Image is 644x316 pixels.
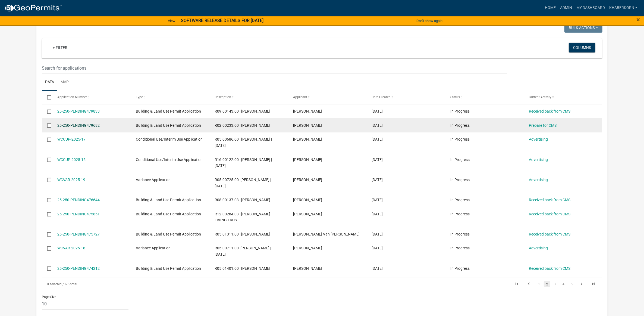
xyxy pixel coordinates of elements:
[450,137,470,141] span: In Progress
[450,123,470,128] span: In Progress
[372,137,383,141] span: 09/15/2025
[288,91,366,104] datatable-header-cell: Applicant
[450,109,470,113] span: In Progress
[136,198,201,202] span: Building & Land Use Permit Application
[57,74,72,91] a: Map
[42,74,57,91] a: Data
[450,198,470,202] span: In Progress
[529,95,551,99] span: Current Activity
[450,157,470,162] span: In Progress
[524,281,534,287] a: go to previous page
[529,232,570,236] a: Received back from CMS
[42,277,264,291] div: 325 total
[47,282,64,286] span: 0 selected /
[42,91,52,104] datatable-header-cell: Select
[215,178,271,188] span: R05.00725.00 |Tim Duellman | 09/15/2025
[372,157,383,162] span: 09/15/2025
[544,281,550,287] a: 2
[445,91,524,104] datatable-header-cell: Status
[293,266,322,271] span: Bryant Dick
[529,123,557,128] a: Prepare for CMS
[560,281,567,287] a: 4
[567,280,576,289] li: page 5
[136,157,203,162] span: Conditional Use/Interim Use Application
[536,281,542,287] a: 1
[372,198,383,202] span: 09/10/2025
[414,16,445,25] button: Don't show again
[293,198,322,202] span: Jerry Allers
[372,212,383,216] span: 09/09/2025
[588,281,599,287] a: go to last page
[293,109,322,113] span: Jason Merchlewitz
[57,198,100,202] a: 25-250-PENDING476644
[136,178,171,182] span: Variance Application
[450,95,460,99] span: Status
[529,109,570,113] a: Received back from CMS
[136,95,143,99] span: Type
[552,281,558,287] a: 3
[450,212,470,216] span: In Progress
[535,280,543,289] li: page 1
[215,109,270,113] span: R09.00143.00 | JASON MERCHLEWITZ
[293,95,307,99] span: Applicant
[293,246,322,250] span: Joseph Hines
[209,91,288,104] datatable-header-cell: Description
[372,232,383,236] span: 09/09/2025
[136,212,201,216] span: Building & Land Use Permit Application
[529,266,570,271] a: Received back from CMS
[215,95,231,99] span: Description
[57,212,100,216] a: 25-250-PENDING475851
[293,232,360,236] span: Timothy Van De Walker
[569,43,595,52] button: Columns
[57,95,87,99] span: Application Number
[372,178,383,182] span: 09/15/2025
[136,232,201,236] span: Building & Land Use Permit Application
[551,280,559,289] li: page 3
[607,3,640,13] a: khaberkorn
[558,3,574,13] a: Admin
[57,157,86,162] a: WCCUP-2025-15
[366,91,445,104] datatable-header-cell: Date Created
[215,266,270,271] span: R05.01401.00 | BRYANT L DICK
[293,178,322,182] span: Robert Fleming
[57,137,86,141] a: WCCUP-2025-17
[215,137,272,148] span: R05.00686.00 | Amanda Rose Caturia | 09/18/2025
[512,281,522,287] a: go to first page
[450,266,470,271] span: In Progress
[574,3,607,13] a: My Dashboard
[215,232,270,236] span: R05.01311.00 | TIM VANDEWALKER
[529,157,548,162] a: Advertising
[215,212,270,222] span: R12.00284.03 | DONDLINGER LIVING TRUST
[136,246,171,250] span: Variance Application
[372,123,383,128] span: 09/17/2025
[543,3,558,13] a: Home
[529,137,548,141] a: Advertising
[215,246,271,256] span: R05.00711.00 |Joseph Hines | 09/08/2025
[166,16,178,25] a: View
[57,109,100,113] a: 25-250-PENDING479833
[136,137,203,141] span: Conditional Use/Interim Use Application
[52,91,131,104] datatable-header-cell: Application Number
[524,91,602,104] datatable-header-cell: Current Activity
[372,109,383,113] span: 09/17/2025
[372,246,383,250] span: 09/08/2025
[529,198,570,202] a: Received back from CMS
[181,18,263,23] strong: SOFTWARE RELEASE DETAILS FOR [DATE]
[529,246,548,250] a: Advertising
[293,212,322,216] span: Mark Stimets
[48,43,72,52] a: + Filter
[131,91,209,104] datatable-header-cell: Type
[136,109,201,113] span: Building & Land Use Permit Application
[636,16,640,23] button: Close
[215,198,270,202] span: R08.00137.03 | ANDREW E MULLENBACH
[136,266,201,271] span: Building & Land Use Permit Application
[293,157,322,162] span: Roger Dykes
[215,123,270,128] span: R02.00233.00 | HEIDI NORTON
[57,178,85,182] a: WCVAR-2025-19
[57,246,85,250] a: WCVAR-2025-18
[293,123,322,128] span: Heidi Norton
[42,63,508,74] input: Search for applications
[568,281,575,287] a: 5
[450,232,470,236] span: In Progress
[372,266,383,271] span: 09/05/2025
